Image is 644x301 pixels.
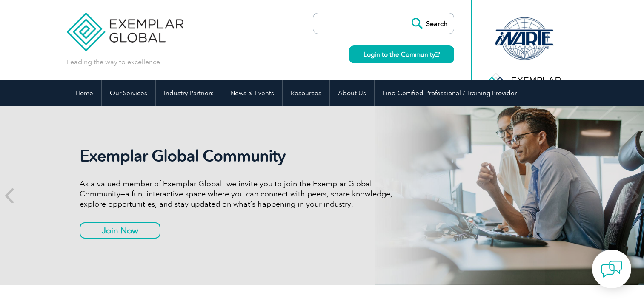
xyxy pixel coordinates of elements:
[222,80,282,106] a: News & Events
[80,222,160,239] a: Join Now
[283,80,329,106] a: Resources
[80,179,399,209] p: As a valued member of Exemplar Global, we invite you to join the Exemplar Global Community—a fun,...
[435,52,440,57] img: open_square.png
[601,258,622,280] img: contact-chat.png
[375,80,525,106] a: Find Certified Professional / Training Provider
[102,80,155,106] a: Our Services
[67,80,101,106] a: Home
[156,80,222,106] a: Industry Partners
[330,80,374,106] a: About Us
[67,57,160,67] p: Leading the way to excellence
[407,13,454,34] input: Search
[349,45,454,63] a: Login to the Community
[80,146,399,166] h2: Exemplar Global Community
